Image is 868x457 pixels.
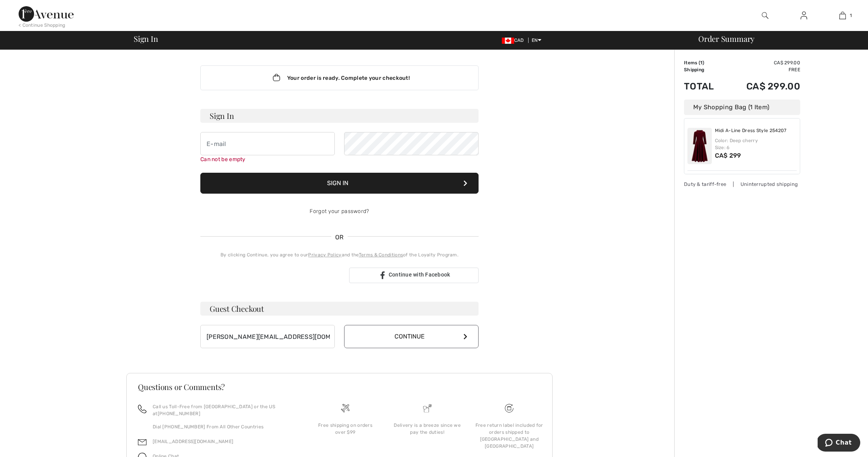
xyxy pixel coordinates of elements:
[794,11,813,21] a: Sign In
[19,6,74,22] img: 1ère Avenue
[359,252,403,258] a: Terms & Conditions
[684,66,725,73] td: Shipping
[474,422,544,450] div: Free return label included for orders shipped to [GEOGRAPHIC_DATA] and [GEOGRAPHIC_DATA]
[200,302,479,316] h3: Guest Checkout
[689,35,863,43] div: Order Summary
[801,11,807,20] img: My Info
[715,137,797,151] div: Color: Deep cherry Size: 6
[196,267,347,284] iframe: Sign in with Google Button
[684,59,725,66] td: Items ( )
[153,403,295,417] p: Call us Toll-Free from [GEOGRAPHIC_DATA] or the US at
[715,152,741,159] span: CA$ 299
[423,404,432,412] img: Delivery is a breeze since we pay the duties!
[850,12,852,19] span: 1
[349,268,479,283] a: Continue with Facebook
[200,109,479,123] h3: Sign In
[684,100,800,115] div: My Shopping Bag (1 Item)
[331,233,348,242] span: OR
[684,73,725,100] td: Total
[823,11,861,20] a: 1
[200,155,335,163] div: Can not be empty
[344,325,479,348] button: Continue
[134,35,158,43] span: Sign In
[200,173,479,194] button: Sign In
[532,38,541,43] span: EN
[502,38,527,43] span: CAD
[158,411,200,416] a: [PHONE_NUMBER]
[393,422,462,436] div: Delivery is a breeze since we pay the duties!
[684,180,800,188] div: Duty & tariff-free | Uninterrupted shipping
[715,128,787,134] a: Midi A-Line Dress Style 254207
[200,132,335,155] input: E-mail
[341,404,350,412] img: Free shipping on orders over $99
[687,128,712,164] img: Midi A-Line Dress Style 254207
[310,208,369,215] a: Forgot your password?
[200,251,479,258] div: By clicking Continue, you agree to our and the of the Loyalty Program.
[310,422,380,436] div: Free shipping on orders over $99
[505,404,513,412] img: Free shipping on orders over $99
[762,11,768,20] img: search the website
[818,434,860,453] iframe: Opens a widget where you can chat to one of our agents
[839,11,846,20] img: My Bag
[725,59,800,66] td: CA$ 299.00
[200,267,343,284] div: Sign in with Google. Opens in new tab
[502,38,514,44] img: Canadian Dollar
[308,252,341,258] a: Privacy Policy
[389,271,450,278] span: Continue with Facebook
[153,439,233,444] a: [EMAIL_ADDRESS][DOMAIN_NAME]
[200,325,335,348] input: E-mail
[700,60,703,65] span: 1
[19,22,65,29] div: < Continue Shopping
[138,383,541,391] h3: Questions or Comments?
[138,438,146,447] img: email
[200,65,479,90] div: Your order is ready. Complete your checkout!
[725,66,800,73] td: Free
[153,423,295,430] p: Dial [PHONE_NUMBER] From All Other Countries
[725,73,800,100] td: CA$ 299.00
[138,405,146,413] img: call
